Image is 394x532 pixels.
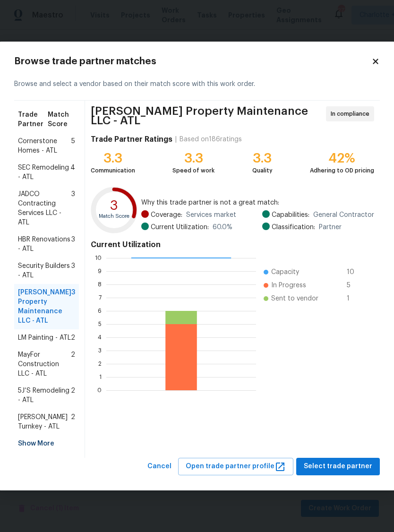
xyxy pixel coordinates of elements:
span: Trade Partner [18,110,48,129]
span: 3 [71,288,75,326]
div: 3.3 [91,154,135,163]
span: MayFor Construction LLC - ATL [18,350,71,378]
span: Open trade partner profile [186,461,286,472]
span: 1 [347,294,362,303]
div: | [172,135,180,144]
span: 2 [71,350,75,378]
text: 9 [98,268,102,274]
span: Coverage: [151,210,182,220]
span: 5 [71,137,75,155]
span: [PERSON_NAME] Property Maintenance LLC - ATL [18,288,71,326]
button: Open trade partner profile [178,458,293,475]
span: General Contractor [313,210,374,220]
text: Match Score [99,214,129,219]
text: 0 [97,387,102,393]
div: Show More [14,435,79,452]
span: JADCO Contracting Services LLC - ATL [18,189,71,227]
span: Capacity [271,267,299,277]
span: 5J’S Remodeling - ATL [18,386,71,405]
div: 42% [310,154,374,163]
span: 2 [71,333,75,343]
div: Based on 186 ratings [180,135,242,144]
span: 3 [71,189,75,227]
text: 1 [99,374,102,380]
span: LM Painting - ATL [18,333,71,343]
text: 8 [98,282,102,287]
span: Capabilities: [272,210,309,220]
text: 5 [98,321,102,327]
span: 2 [71,412,75,431]
span: [PERSON_NAME] Turnkey - ATL [18,412,71,431]
text: 10 [95,255,102,261]
text: 3 [98,348,102,353]
button: Cancel [144,458,175,475]
h2: Browse trade partner matches [14,57,371,66]
span: Why this trade partner is not a great match: [141,198,374,207]
span: HBR Renovations - ATL [18,235,71,254]
span: 3 [71,235,75,254]
span: SEC Remodeling - ATL [18,163,70,182]
div: Browse and select a vendor based on their match score with this work order. [14,68,380,101]
span: Cornerstone Homes - ATL [18,137,71,155]
span: 10 [347,267,362,277]
span: Security Builders - ATL [18,261,71,280]
span: 4 [70,163,75,182]
span: Current Utilization: [151,223,209,232]
div: 3.3 [252,154,273,163]
span: 2 [71,386,75,405]
div: Adhering to OD pricing [310,166,374,175]
span: 60.0 % [213,223,232,232]
span: [PERSON_NAME] Property Maintenance LLC - ATL [91,106,323,125]
h4: Trade Partner Ratings [91,135,172,144]
text: 7 [99,295,102,300]
span: In Progress [271,281,306,290]
div: Speed of work [172,166,214,175]
div: Communication [91,166,135,175]
span: In compliance [331,109,373,119]
text: 6 [98,308,102,314]
span: 3 [71,261,75,280]
text: 2 [98,361,102,367]
span: Match Score [48,110,75,129]
button: Select trade partner [296,458,380,475]
span: Services market [186,210,236,220]
span: Sent to vendor [271,294,318,303]
div: Quality [252,166,273,175]
span: Classification: [272,223,315,232]
span: Cancel [147,461,171,472]
div: 3.3 [172,154,214,163]
span: Partner [319,223,342,232]
text: 4 [98,335,102,340]
span: 5 [347,281,362,290]
text: 3 [110,200,118,213]
h4: Current Utilization [91,240,374,249]
span: Select trade partner [304,461,372,472]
